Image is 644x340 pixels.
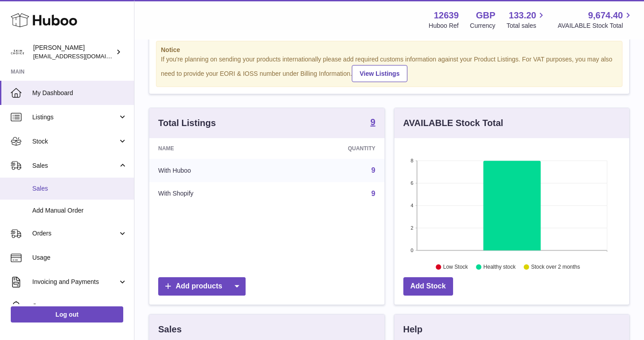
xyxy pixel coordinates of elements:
div: Currency [470,22,496,30]
span: Stock [32,137,118,146]
text: 8 [411,158,413,163]
a: Add products [158,277,246,296]
a: 9 [372,166,376,174]
th: Quantity [276,138,385,159]
strong: 9 [370,118,375,126]
span: 9,674.40 [588,9,623,22]
text: 6 [411,180,413,186]
text: Low Stock [443,264,468,270]
text: Stock over 2 months [531,264,580,270]
text: 2 [411,225,413,231]
text: 4 [411,203,413,208]
div: If you're planning on sending your products internationally please add required customs informati... [161,55,618,82]
a: Log out [11,306,123,323]
span: 133.20 [509,9,536,22]
h3: Help [403,323,423,336]
strong: 12639 [434,9,459,22]
span: Add Manual Order [32,206,127,215]
a: View Listings [352,65,407,82]
td: With Shopify [149,182,276,205]
th: Name [149,138,276,159]
strong: GBP [476,9,495,22]
a: 9,674.40 AVAILABLE Stock Total [558,9,633,30]
a: Add Stock [403,277,453,296]
span: Usage [32,253,127,262]
span: Orders [32,229,118,238]
span: My Dashboard [32,89,127,97]
img: admin@skinchoice.com [11,45,24,59]
span: [EMAIL_ADDRESS][DOMAIN_NAME] [33,52,132,60]
h3: Sales [158,323,182,336]
span: Sales [32,184,127,193]
span: Total sales [506,22,546,30]
a: 9 [370,118,375,128]
a: 133.20 Total sales [506,9,546,30]
td: With Huboo [149,159,276,182]
text: Healthy stock [483,264,516,270]
div: Huboo Ref [429,22,459,30]
span: Listings [32,113,118,122]
span: Cases [32,302,127,310]
h3: AVAILABLE Stock Total [403,117,503,129]
span: Sales [32,161,118,170]
text: 0 [411,248,413,253]
h3: Total Listings [158,117,216,129]
span: AVAILABLE Stock Total [558,22,633,30]
a: 9 [372,190,376,197]
div: [PERSON_NAME] [33,44,114,61]
span: Invoicing and Payments [32,278,118,286]
strong: Notice [161,46,618,54]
